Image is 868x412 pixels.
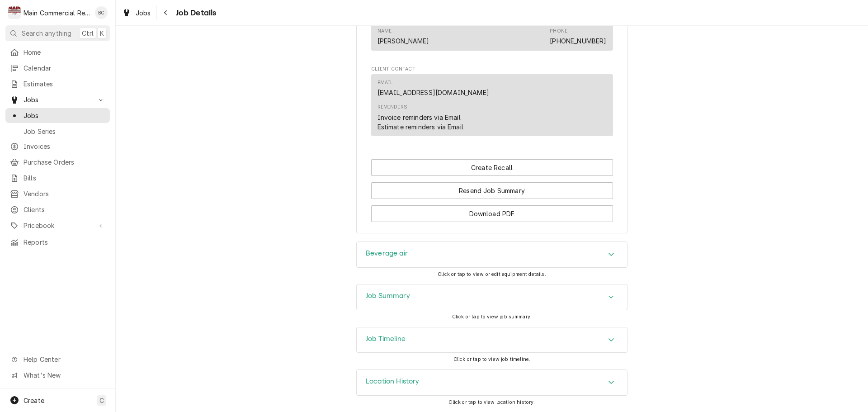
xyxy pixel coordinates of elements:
[550,37,606,45] a: [PHONE_NUMBER]
[357,370,627,395] div: Accordion Header
[5,186,110,201] a: Vendors
[24,237,105,247] span: Reports
[371,74,613,136] div: Contact
[99,396,104,405] span: C
[371,205,613,222] button: Download PDF
[24,8,90,18] div: Main Commercial Refrigeration Service
[8,6,21,19] div: M
[371,199,613,222] div: Button Group Row
[371,176,613,199] div: Button Group Row
[5,76,110,91] a: Estimates
[453,356,530,362] span: Click or tap to view job timeline.
[357,370,627,395] button: Accordion Details Expand Trigger
[82,28,94,38] span: Ctrl
[24,355,104,364] span: Help Center
[5,25,110,41] button: Search anythingCtrlK
[371,159,613,176] div: Button Group Row
[5,202,110,217] a: Clients
[448,399,535,405] span: Click or tap to view location history.
[377,89,489,96] a: [EMAIL_ADDRESS][DOMAIN_NAME]
[550,28,606,46] div: Phone
[377,79,489,97] div: Email
[173,7,217,19] span: Job Details
[452,314,532,320] span: Click or tap to view job summary.
[118,5,155,20] a: Jobs
[5,108,110,123] a: Jobs
[24,127,105,136] span: Job Series
[357,327,627,353] button: Accordion Details Expand Trigger
[377,36,429,46] div: [PERSON_NAME]
[357,327,627,353] div: Accordion Header
[5,155,110,170] a: Purchase Orders
[371,74,613,140] div: Client Contact List
[95,6,108,19] div: Bookkeeper Main Commercial's Avatar
[366,249,408,258] h3: Beverage air
[95,6,108,19] div: BC
[366,292,410,300] h3: Job Summary
[357,242,627,267] button: Accordion Details Expand Trigger
[5,45,110,60] a: Home
[24,205,105,214] span: Clients
[357,284,627,310] button: Accordion Details Expand Trigger
[159,5,173,20] button: Navigate back
[24,47,105,57] span: Home
[24,63,105,73] span: Calendar
[377,104,463,131] div: Reminders
[24,111,105,120] span: Jobs
[377,104,407,111] div: Reminders
[24,189,105,199] span: Vendors
[438,271,546,277] span: Click or tap to view or edit equipment details.
[357,284,627,310] div: Accordion Header
[5,124,110,139] a: Job Series
[377,122,463,132] div: Estimate reminders via Email
[24,157,105,167] span: Purchase Orders
[371,23,613,50] div: Contact
[5,368,110,383] a: Go to What's New
[5,61,110,76] a: Calendar
[371,159,613,222] div: Button Group
[5,92,110,107] a: Go to Jobs
[356,242,627,268] div: Beverage air
[136,8,151,18] span: Jobs
[366,335,406,343] h3: Job Timeline
[356,327,627,353] div: Job Timeline
[371,66,613,140] div: Client Contact
[377,28,429,46] div: Name
[550,28,567,35] div: Phone
[371,159,613,176] button: Create Recall
[356,369,627,396] div: Location History
[24,142,105,151] span: Invoices
[22,28,71,38] span: Search anything
[371,182,613,199] button: Resend Job Summary
[5,218,110,233] a: Go to Pricebook
[377,79,393,86] div: Email
[377,28,392,35] div: Name
[356,284,627,310] div: Job Summary
[5,170,110,185] a: Bills
[5,235,110,250] a: Reports
[24,370,104,380] span: What's New
[371,14,613,55] div: Job Contact
[371,66,613,73] span: Client Contact
[24,95,92,104] span: Jobs
[24,397,44,404] span: Create
[377,113,461,122] div: Invoice reminders via Email
[5,352,110,367] a: Go to Help Center
[8,6,21,19] div: Main Commercial Refrigeration Service's Avatar
[24,173,105,183] span: Bills
[371,23,613,54] div: Job Contact List
[24,221,92,230] span: Pricebook
[366,377,420,386] h3: Location History
[24,79,105,89] span: Estimates
[5,139,110,154] a: Invoices
[100,28,104,38] span: K
[357,242,627,267] div: Accordion Header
